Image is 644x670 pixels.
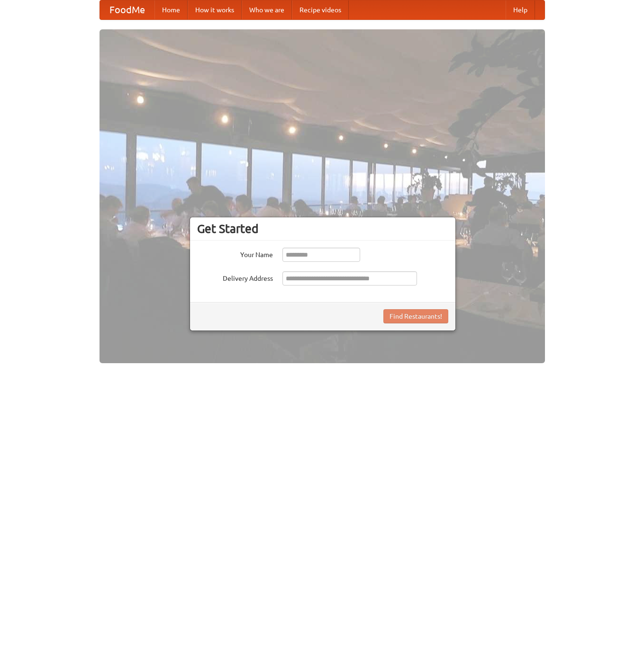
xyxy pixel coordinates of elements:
[188,0,242,19] a: How it works
[100,0,154,19] a: FoodMe
[242,0,292,19] a: Who we are
[197,222,448,236] h3: Get Started
[506,0,535,19] a: Help
[197,248,273,259] label: Your Name
[154,0,188,19] a: Home
[292,0,349,19] a: Recipe videos
[383,309,448,323] button: Find Restaurants!
[197,271,273,283] label: Delivery Address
